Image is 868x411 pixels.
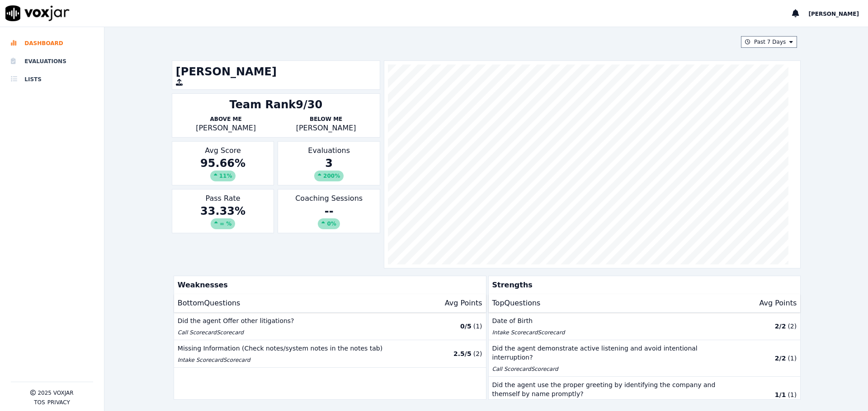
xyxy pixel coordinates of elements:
[788,390,797,399] p: ( 1 )
[314,171,344,181] div: 200 %
[775,322,786,331] p: 2 / 2
[775,390,786,399] p: 1 / 1
[788,322,797,331] p: ( 2 )
[174,340,486,368] button: Missing Information (Check notes/system notes in the notes tab) Intake ScorecardScorecard 2.5/5 (2)
[492,316,721,325] p: Date of Birth
[473,322,482,331] p: ( 1 )
[47,399,70,406] button: Privacy
[276,115,376,123] p: Below Me
[759,298,797,309] p: Avg Points
[11,70,93,88] a: Lists
[210,171,236,181] div: 11 %
[741,36,797,48] button: Past 7 Days
[178,344,406,353] p: Missing Information (Check notes/system notes in the notes tab)
[172,189,274,233] div: Pass Rate
[176,123,276,134] p: [PERSON_NAME]
[808,8,868,19] button: [PERSON_NAME]
[775,354,786,363] p: 2 / 2
[178,298,241,309] p: Bottom Questions
[178,356,406,364] p: Intake Scorecard Scorecard
[11,52,93,70] a: Evaluations
[492,329,721,336] p: Intake Scorecard Scorecard
[492,298,541,309] p: Top Questions
[276,123,376,134] p: [PERSON_NAME]
[176,156,270,181] div: 95.66 %
[38,389,73,397] p: 2025 Voxjar
[489,313,801,340] button: Date of Birth Intake ScorecardScorecard 2/2 (2)
[178,329,406,336] p: Call Scorecard Scorecard
[172,141,274,185] div: Avg Score
[318,218,340,229] div: 0%
[282,204,376,229] div: --
[174,313,486,340] button: Did the agent Offer other litigations? Call ScorecardScorecard 0/5 (1)
[492,380,721,398] p: Did the agent use the proper greeting by identifying the company and themself by name promptly?
[278,189,380,233] div: Coaching Sessions
[11,34,93,52] a: Dashboard
[492,344,721,362] p: Did the agent demonstrate active listening and avoid intentional interruption?
[34,399,45,406] button: TOS
[278,141,380,185] div: Evaluations
[453,349,472,358] p: 2.5 / 5
[489,276,797,294] p: Strengths
[808,11,859,17] span: [PERSON_NAME]
[788,354,797,363] p: ( 1 )
[211,218,235,229] div: ∞ %
[5,5,70,21] img: voxjar logo
[174,276,482,294] p: Weaknesses
[473,349,482,358] p: ( 2 )
[445,298,482,309] p: Avg Points
[176,65,376,79] h1: [PERSON_NAME]
[178,316,406,325] p: Did the agent Offer other litigations?
[176,115,276,123] p: Above Me
[460,322,472,331] p: 0 / 5
[489,340,801,377] button: Did the agent demonstrate active listening and avoid intentional interruption? Call ScorecardScor...
[230,97,323,112] div: Team Rank 9/30
[492,365,721,373] p: Call Scorecard Scorecard
[176,204,270,229] div: 33.33 %
[282,156,376,181] div: 3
